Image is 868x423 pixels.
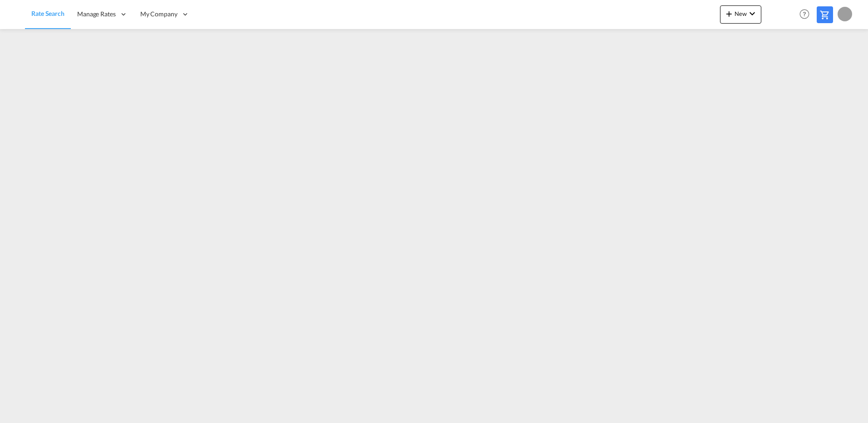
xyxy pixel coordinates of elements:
md-icon: icon-plus 400-fg [724,8,735,19]
span: Manage Rates [77,10,116,19]
span: Rate Search [31,10,64,17]
span: New [724,10,758,17]
span: Help [797,6,812,22]
md-icon: icon-chevron-down [747,8,758,19]
div: Help [797,6,817,23]
span: My Company [140,10,178,19]
button: icon-plus 400-fgNewicon-chevron-down [720,5,761,24]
